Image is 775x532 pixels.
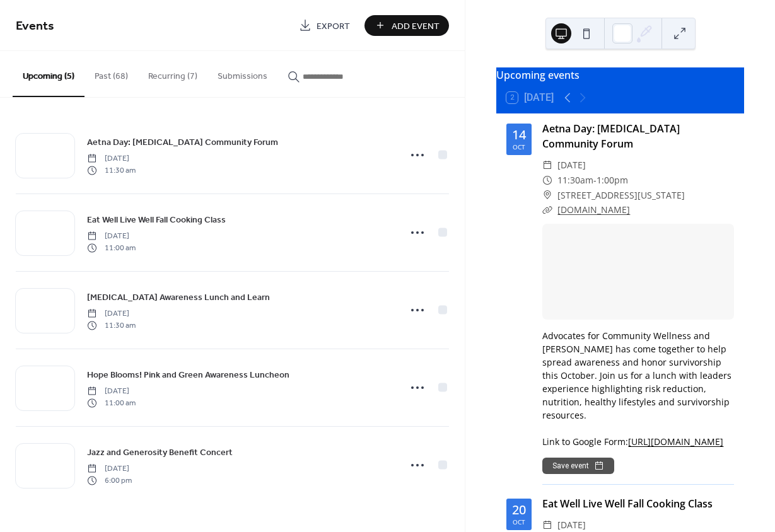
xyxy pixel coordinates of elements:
[87,308,136,320] span: [DATE]
[542,458,614,474] button: Save event
[87,475,132,486] span: 6:00 pm
[289,15,359,36] a: Export
[628,436,723,448] a: [URL][DOMAIN_NAME]
[87,212,226,227] a: Eat Well Live Well Fall Cooking Class
[513,144,525,150] div: Oct
[557,204,630,216] a: [DOMAIN_NAME]
[496,67,744,83] div: Upcoming events
[84,51,138,96] button: Past (68)
[87,242,136,253] span: 11:00 am
[138,51,207,96] button: Recurring (7)
[593,173,597,188] span: -
[87,369,289,382] span: Hope Blooms! Pink and Green Awareness Luncheon
[512,504,526,516] div: 20
[87,446,233,460] span: Jazz and Generosity Benefit Concert
[16,14,54,38] span: Events
[512,129,526,141] div: 14
[87,214,226,227] span: Eat Well Live Well Fall Cooking Class
[542,202,552,217] div: ​
[87,231,136,242] span: [DATE]
[87,386,136,397] span: [DATE]
[542,173,552,188] div: ​
[557,173,593,188] span: 11:30am
[87,136,278,149] span: Aetna Day: [MEDICAL_DATA] Community Forum
[87,445,233,460] a: Jazz and Generosity Benefit Concert
[207,51,277,96] button: Submissions
[542,329,734,448] div: Advocates for Community Wellness and [PERSON_NAME] has come together to help spread awareness and...
[557,188,685,203] span: [STREET_ADDRESS][US_STATE]
[87,165,136,176] span: 11:30 am
[513,519,525,525] div: Oct
[87,397,136,408] span: 11:00 am
[317,20,350,33] span: Export
[597,173,628,188] span: 1:00pm
[13,51,84,97] button: Upcoming (5)
[542,158,552,173] div: ​
[542,497,713,511] a: Eat Well Live Well Fall Cooking Class
[87,290,270,304] a: [MEDICAL_DATA] Awareness Lunch and Learn
[87,367,289,382] a: Hope Blooms! Pink and Green Awareness Luncheon
[87,320,136,331] span: 11:30 am
[542,188,552,203] div: ​
[392,20,440,33] span: Add Event
[557,158,586,173] span: [DATE]
[87,291,270,304] span: [MEDICAL_DATA] Awareness Lunch and Learn
[542,122,680,151] a: Aetna Day: [MEDICAL_DATA] Community Forum
[87,463,132,475] span: [DATE]
[87,135,278,149] a: Aetna Day: [MEDICAL_DATA] Community Forum
[87,153,136,165] span: [DATE]
[364,15,449,36] button: Add Event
